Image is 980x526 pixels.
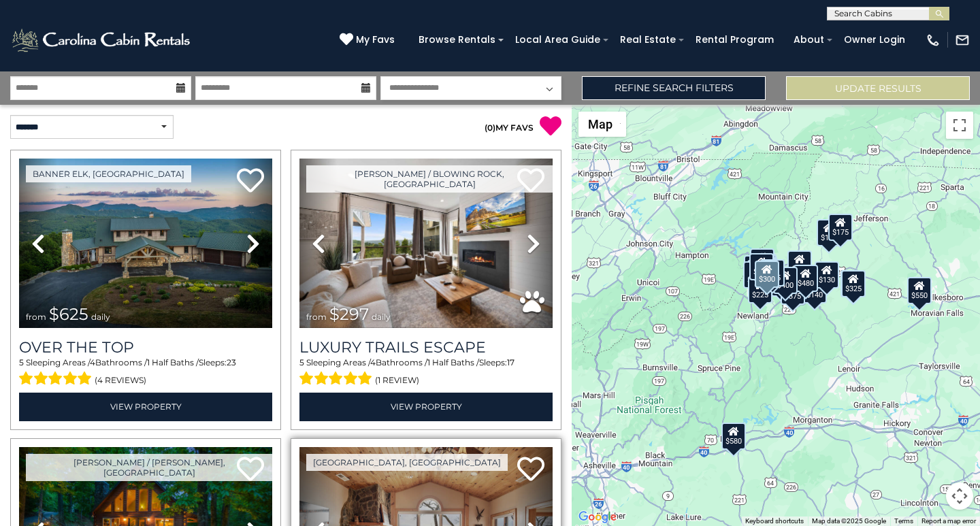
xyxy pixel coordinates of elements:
span: 1 Half Baths / [147,357,199,367]
a: Rental Program [689,29,781,50]
a: Banner Elk, [GEOGRAPHIC_DATA] [26,165,191,182]
span: from [26,312,46,322]
button: Keyboard shortcuts [745,516,804,526]
div: $325 [841,270,866,297]
div: $130 [815,261,839,289]
div: $400 [773,266,798,293]
span: 1 Half Baths / [427,357,479,367]
div: $225 [748,276,772,303]
img: thumbnail_168695581.jpeg [299,159,553,328]
a: Refine Search Filters [582,76,766,100]
a: Local Area Guide [508,29,607,50]
a: Add to favorites [237,167,264,196]
div: $480 [794,264,818,291]
span: $625 [49,304,88,324]
span: 4 [370,357,376,367]
a: My Favs [340,33,398,48]
span: My Favs [356,33,395,47]
div: $625 [760,259,785,286]
a: Add to favorites [517,455,544,484]
span: Map data ©2025 Google [812,517,886,525]
span: (4 reviews) [95,372,146,389]
div: $125 [750,248,774,275]
div: Sleeping Areas / Bathrooms / Sleeps: [299,357,553,389]
button: Change map style [578,112,626,137]
span: 5 [299,357,304,367]
div: $175 [828,213,853,240]
button: Toggle fullscreen view [946,112,973,139]
a: [PERSON_NAME] / [PERSON_NAME], [GEOGRAPHIC_DATA] [26,454,272,481]
a: [PERSON_NAME] / Blowing Rock, [GEOGRAPHIC_DATA] [306,165,553,193]
span: $297 [329,304,369,324]
img: thumbnail_167153549.jpeg [19,159,272,328]
a: Real Estate [613,29,683,50]
span: Map [588,117,612,131]
span: 4 [90,357,95,367]
a: About [787,29,831,50]
img: Google [575,508,620,526]
a: Over The Top [19,338,272,357]
span: 0 [487,122,493,133]
a: (0)MY FAVS [485,122,534,133]
div: $580 [721,422,746,449]
span: 17 [507,357,514,367]
a: Terms [894,517,913,525]
a: Open this area in Google Maps (opens a new window) [575,508,620,526]
div: $140 [802,276,827,303]
span: daily [372,312,391,322]
img: mail-regular-white.png [955,33,970,48]
div: $175 [817,219,841,246]
img: phone-regular-white.png [926,33,941,48]
div: $300 [755,261,779,288]
div: $550 [907,276,932,303]
a: Browse Rentals [412,29,502,50]
span: 23 [227,357,236,367]
div: Sleeping Areas / Bathrooms / Sleeps: [19,357,272,389]
div: $375 [781,277,805,304]
button: Update Results [786,76,970,100]
span: daily [91,312,110,322]
span: 5 [19,357,24,367]
span: from [306,312,327,322]
button: Map camera controls [946,482,973,510]
a: [GEOGRAPHIC_DATA], [GEOGRAPHIC_DATA] [306,454,508,471]
a: Owner Login [837,29,912,50]
img: White-1-2.png [10,27,194,54]
div: $349 [787,250,812,278]
a: View Property [299,393,553,421]
div: $425 [749,252,774,280]
a: View Property [19,393,272,421]
a: Report a map error [921,517,976,525]
span: ( ) [485,122,495,133]
a: Luxury Trails Escape [299,338,553,357]
span: (1 review) [375,372,419,389]
div: $230 [743,261,768,288]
